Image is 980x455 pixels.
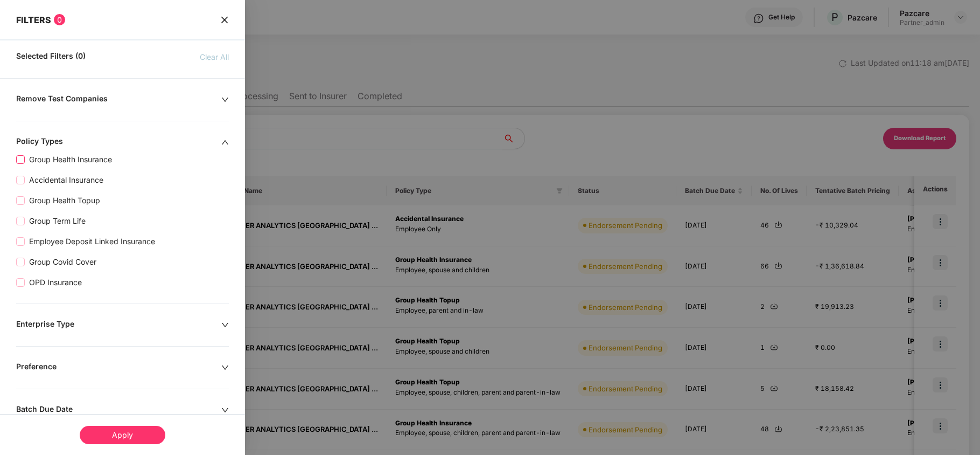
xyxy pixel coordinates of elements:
span: Clear All [200,51,229,63]
span: 0 [54,14,65,25]
span: Group Covid Cover [25,256,101,268]
div: Batch Due Date [16,404,221,416]
span: close [220,14,229,25]
span: OPD Insurance [25,277,86,288]
span: down [221,364,229,371]
span: Employee Deposit Linked Insurance [25,236,159,247]
span: Selected Filters (0) [16,51,86,63]
span: down [221,321,229,329]
div: Policy Types [16,136,221,148]
span: up [221,139,229,146]
span: Group Health Insurance [25,154,116,166]
span: down [221,406,229,414]
div: Apply [80,426,165,444]
span: Group Health Topup [25,195,104,206]
div: Enterprise Type [16,319,221,331]
div: Remove Test Companies [16,94,221,106]
span: FILTERS [16,15,51,25]
span: Group Term Life [25,215,90,227]
span: Accidental Insurance [25,174,108,186]
span: down [221,96,229,104]
div: Preference [16,362,221,374]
